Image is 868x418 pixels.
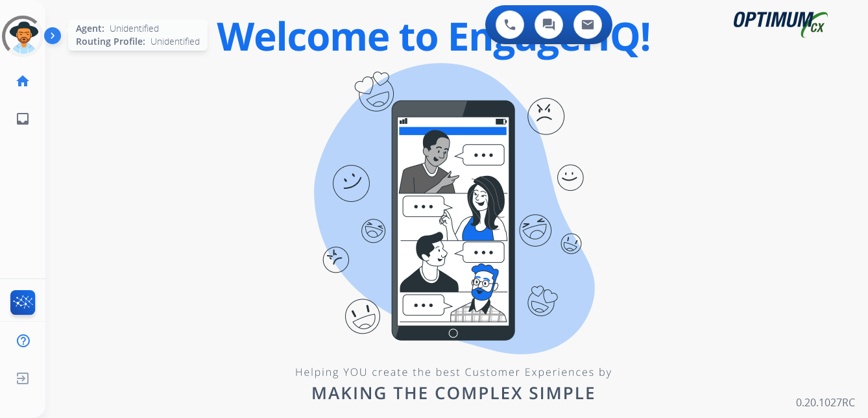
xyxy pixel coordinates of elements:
[151,35,200,48] span: Unidentified
[76,22,104,35] span: Agent:
[76,35,145,48] span: Routing Profile:
[796,395,855,410] p: 0.20.1027RC
[15,73,30,89] mat-icon: home
[15,111,30,127] mat-icon: inbox
[110,22,159,35] span: Unidentified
